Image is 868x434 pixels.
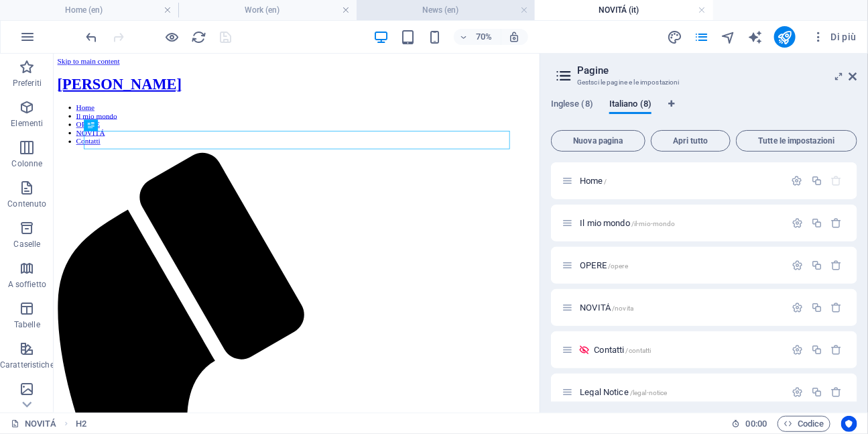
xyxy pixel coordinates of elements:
i: AI Writer [748,30,763,45]
div: Impostazioni [792,175,803,186]
p: Contenuto [7,199,46,209]
span: Nuova pagina [557,137,639,145]
div: Rimuovi [831,344,843,356]
div: NOVITÁ/novita [576,303,785,312]
button: Apri tutto [651,130,731,152]
div: Rimuovi [831,217,843,229]
i: Annulla: Cambia link (Ctrl+Z) [84,30,100,45]
div: Contatti/contatti [590,345,785,354]
span: Fai clic per aprire la pagina [580,176,607,186]
div: Impostazioni [792,302,803,313]
nav: breadcrumb [76,416,86,432]
span: Codice [784,416,824,432]
div: Legal Notice/legal-notice [576,388,785,396]
h4: NOVITÁ (it) [535,3,713,17]
button: 70% [454,29,501,45]
span: OPERE [580,260,628,270]
button: Clicca qui per lasciare la modalità di anteprima e continuare la modifica [164,29,180,45]
i: Pubblica [778,30,793,45]
div: Rimuovi [831,302,843,313]
div: Impostazioni [792,386,803,398]
span: : [755,419,757,429]
div: Rimuovi [831,386,843,398]
span: /novita [612,305,633,312]
button: undo [84,29,100,45]
div: Home/ [576,176,785,185]
div: Duplicato [811,217,822,229]
span: / [605,178,607,185]
div: Duplicato [811,260,822,271]
button: Codice [778,416,830,432]
span: Fai clic per aprire la pagina [594,345,651,355]
i: Navigatore [721,30,737,45]
button: Tutte le impostazioni [736,130,857,152]
span: Italiano (8) [609,96,652,115]
span: Apri tutto [657,137,725,145]
div: Duplicato [811,344,822,356]
p: Elementi [11,118,43,129]
p: Caselle [13,239,40,250]
span: /legal-notice [630,389,668,396]
h4: News (en) [357,3,535,17]
span: Fai clic per aprire la pagina [580,387,667,397]
h2: Pagine [577,64,857,76]
span: /opere [608,262,628,270]
div: Duplicato [811,386,822,398]
a: Fai clic per annullare la selezione. Doppio clic per aprire le pagine [11,416,56,432]
h6: Tempo sessione [732,416,767,432]
h6: 70% [474,29,495,45]
div: Schede lingua [551,99,857,125]
div: Il mio mondo/il-mio-mondo [576,219,785,227]
a: Skip to main content [5,5,95,17]
button: Usercentrics [841,416,857,432]
button: design [667,29,683,45]
div: La pagina iniziale non può essere eliminata [831,175,843,186]
div: Rimuovi [831,260,843,271]
span: /il-mio-mondo [631,220,676,227]
p: Preferiti [13,78,42,89]
i: Design (Ctrl+Alt+Y) [668,30,683,45]
button: text_generator [747,29,763,45]
div: Duplicato [811,302,822,313]
span: 00 00 [746,416,767,432]
span: Inglese (8) [551,96,593,115]
h4: Work (en) [178,3,357,17]
span: Fai clic per aprire la pagina [580,218,675,228]
div: OPERE/opere [576,261,785,270]
div: Duplicato [811,175,822,186]
span: Tutte le impostazioni [742,137,851,145]
span: Fai clic per selezionare. Doppio clic per modificare [76,416,86,432]
i: Ricarica la pagina [192,30,207,45]
span: /contatti [625,347,651,354]
span: Di più [812,30,857,44]
button: Di più [806,26,862,48]
div: Impostazioni [792,217,803,229]
span: NOVITÁ [580,303,633,313]
div: Impostazioni [792,344,803,356]
button: navigator [721,29,737,45]
i: Pagine (Ctrl+Alt+S) [694,30,710,45]
h3: Gestsci le pagine e le impostazioni [577,76,830,89]
p: Colonne [11,158,42,169]
button: pages [694,29,710,45]
i: Quando ridimensioni, regola automaticamente il livello di zoom in modo che corrisponda al disposi... [509,31,521,43]
button: Nuova pagina [551,130,645,152]
div: Impostazioni [792,260,803,271]
button: publish [774,26,796,48]
p: Tabelle [14,319,40,330]
button: reload [191,29,207,45]
p: A soffietto [8,279,46,290]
